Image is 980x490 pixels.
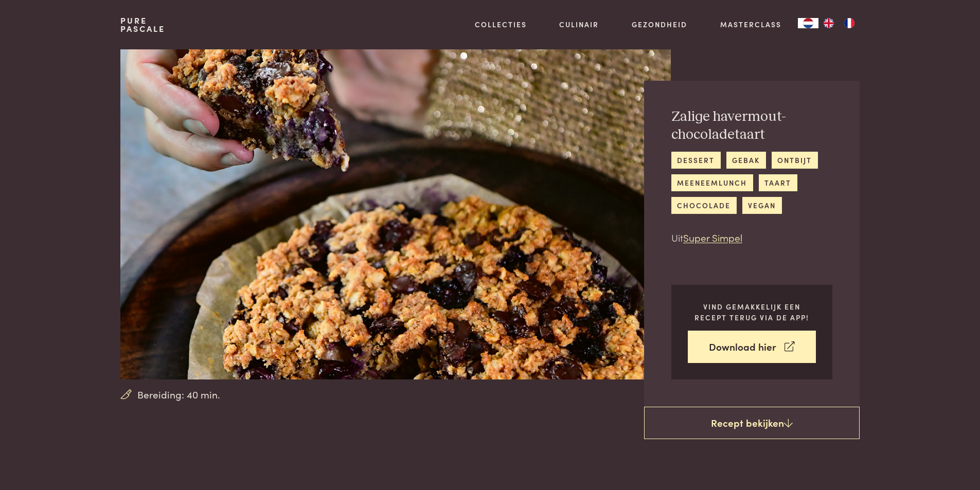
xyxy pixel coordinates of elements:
a: Gezondheid [632,19,687,30]
ul: Language list [818,18,860,28]
a: meeneemlunch [671,174,753,191]
a: Recept bekijken [644,407,860,440]
img: Zalige havermout-chocoladetaart [120,49,670,379]
a: PurePascale [120,16,165,33]
span: Bereiding: 40 min. [137,387,220,402]
div: Language [798,18,818,28]
a: Culinair [559,19,599,30]
a: gebak [726,152,766,169]
aside: Language selected: Nederlands [798,18,860,28]
a: dessert [671,152,721,169]
a: EN [818,18,839,28]
a: NL [798,18,818,28]
a: ontbijt [772,152,818,169]
a: taart [759,174,797,191]
a: Super Simpel [683,230,742,244]
a: Download hier [688,331,816,363]
a: FR [839,18,860,28]
a: Masterclass [720,19,781,30]
p: Uit [671,230,832,245]
a: vegan [742,197,782,214]
p: Vind gemakkelijk een recept terug via de app! [688,301,816,322]
a: Collecties [475,19,527,30]
h2: Zalige havermout-chocoladetaart [671,108,832,143]
a: chocolade [671,197,737,214]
